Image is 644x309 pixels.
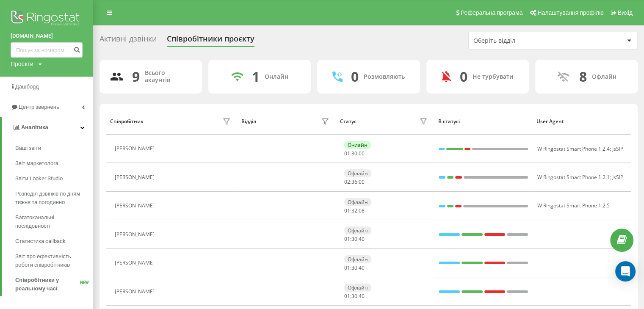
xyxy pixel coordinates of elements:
[344,264,350,271] span: 01
[15,210,93,234] a: Багатоканальні послідовності
[344,198,371,206] div: Офлайн
[100,34,157,47] div: Активні дзвінки
[460,69,467,85] div: 0
[359,150,365,157] span: 00
[344,292,350,300] span: 01
[11,60,33,68] div: Проекти
[364,73,405,80] div: Розмовляють
[15,237,66,246] span: Статистика callback
[15,190,89,207] span: Розподіл дзвінків по дням тижня та погодинно
[19,104,59,110] span: Центр звернень
[359,207,365,214] span: 08
[11,8,83,30] img: Ringostat logo
[115,174,157,180] div: [PERSON_NAME]
[110,119,144,124] div: Співробітник
[132,69,140,85] div: 9
[351,150,357,157] span: 30
[351,69,359,85] div: 0
[579,69,586,85] div: 8
[15,156,93,171] a: Звіт маркетолога
[359,178,365,185] span: 00
[15,252,89,269] span: Звіт про ефективність роботи співробітників
[344,226,371,235] div: Офлайн
[21,124,48,130] span: Аналiтика
[537,174,610,181] span: W Ringostat Smart Phone 1.2.1
[115,260,157,266] div: [PERSON_NAME]
[537,202,610,209] span: W Ringostat Smart Phone 1.2.5
[344,265,365,271] div: : :
[344,235,350,243] span: 01
[359,292,365,300] span: 40
[241,119,256,124] div: Відділ
[15,249,93,273] a: Звіт про ефективність роботи співробітників
[344,169,371,177] div: Офлайн
[344,293,365,299] div: : :
[340,119,356,124] div: Статус
[351,292,357,300] span: 30
[536,119,627,124] div: User Agent
[612,145,623,152] span: JsSIP
[344,151,365,157] div: : :
[351,207,357,214] span: 32
[359,264,365,271] span: 40
[145,69,192,84] div: Всього акаунтів
[344,179,365,185] div: : :
[115,146,157,152] div: [PERSON_NAME]
[115,232,157,237] div: [PERSON_NAME]
[473,37,575,44] div: Оберіть відділ
[344,255,371,263] div: Офлайн
[115,203,157,209] div: [PERSON_NAME]
[344,141,371,149] div: Онлайн
[15,159,58,168] span: Звіт маркетолога
[344,236,365,242] div: : :
[461,9,523,16] span: Реферальна програма
[15,171,93,186] a: Звіти Looker Studio
[252,69,260,85] div: 1
[344,284,371,292] div: Офлайн
[618,9,633,16] span: Вихід
[11,32,83,40] a: [DOMAIN_NAME]
[15,234,93,249] a: Статистика callback
[351,178,357,185] span: 36
[115,289,157,295] div: [PERSON_NAME]
[344,178,350,185] span: 02
[344,150,350,157] span: 01
[265,73,288,80] div: Онлайн
[15,186,93,210] a: Розподіл дзвінків по дням тижня та погодинно
[15,174,63,183] span: Звіти Looker Studio
[15,141,93,156] a: Ваші звіти
[167,34,254,47] div: Співробітники проєкту
[15,213,89,230] span: Багатоканальні послідовності
[351,235,357,243] span: 30
[473,73,514,80] div: Не турбувати
[15,83,39,90] span: Дашборд
[591,73,616,80] div: Офлайн
[537,9,603,16] span: Налаштування профілю
[344,207,350,214] span: 01
[612,174,623,181] span: JsSIP
[615,261,636,281] div: Open Intercom Messenger
[11,42,83,58] input: Пошук за номером
[15,273,93,296] a: Співробітники у реальному часіNEW
[537,145,610,152] span: W Ringostat Smart Phone 1.2.4
[344,208,365,214] div: : :
[15,144,41,152] span: Ваші звіти
[351,264,357,271] span: 30
[438,119,528,124] div: В статусі
[359,235,365,243] span: 40
[15,276,80,293] span: Співробітники у реальному часі
[2,117,93,138] a: Аналiтика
